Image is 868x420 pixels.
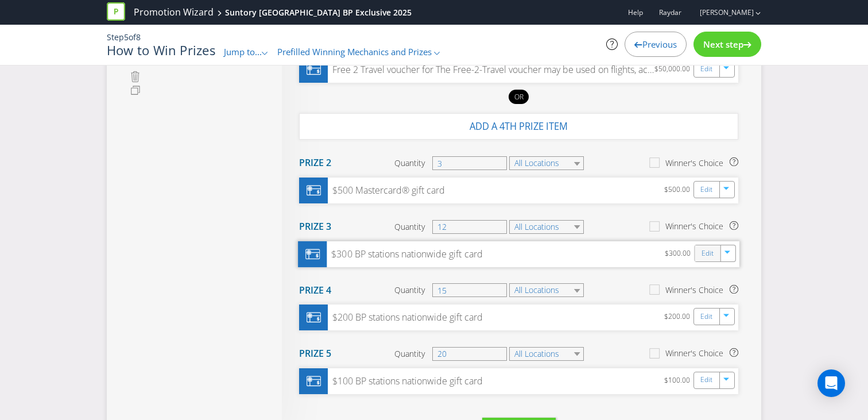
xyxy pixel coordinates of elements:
[107,43,215,57] h1: How to Win Prizes
[394,221,425,233] span: Quantity
[394,284,425,296] span: Quantity
[817,369,845,397] div: Open Intercom Messenger
[664,183,693,198] div: $500.00
[700,310,712,323] a: Edit
[224,46,262,57] span: Jump to...
[299,158,331,168] h4: Prize 2
[665,284,723,296] div: Winner's Choice
[299,286,331,296] h4: Prize 4
[665,221,723,232] div: Winner's Choice
[665,157,723,169] div: Winner's Choice
[328,375,483,388] div: $100 BP stations nationwide gift card
[328,311,483,324] div: $200 BP stations nationwide gift card
[136,32,141,43] span: 8
[124,32,129,43] span: 5
[470,120,568,133] span: Add a 4th prize item
[134,6,214,19] a: Promotion Wizard
[702,246,714,260] a: Edit
[299,113,738,140] button: Add a 4th prize item
[299,349,331,359] h4: Prize 5
[327,248,482,261] div: $300 BP stations nationwide gift card
[107,32,124,43] span: Step
[394,157,425,169] span: Quantity
[628,7,643,17] a: Help
[688,7,754,17] a: [PERSON_NAME]
[665,348,723,359] div: Winner's Choice
[394,348,425,360] span: Quantity
[328,184,445,197] div: $500 Mastercard® gift card
[700,183,712,196] a: Edit
[129,32,136,43] span: of
[225,7,412,18] div: Suntory [GEOGRAPHIC_DATA] BP Exclusive 2025
[299,222,331,232] h4: Prize 3
[664,310,693,325] div: $200.00
[664,374,693,388] div: $100.00
[665,246,694,261] div: $300.00
[277,46,432,57] span: Prefilled Winning Mechanics and Prizes
[700,373,712,387] a: Edit
[703,38,743,50] span: Next step
[642,38,677,50] span: Previous
[659,7,681,17] span: Raydar
[509,90,529,104] div: OR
